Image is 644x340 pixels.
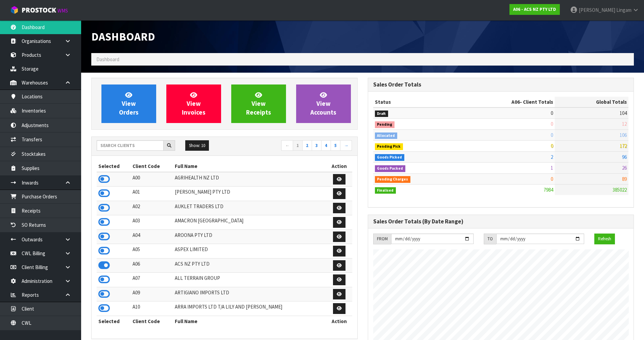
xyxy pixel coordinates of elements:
small: WMS [57,7,68,14]
span: 172 [620,143,627,149]
td: A05 [131,244,173,259]
a: 5 [331,140,340,151]
td: ARTIGIANO IMPORTS LTD [173,287,326,301]
th: Client Code [131,316,173,326]
span: 0 [551,143,553,149]
a: ← [281,140,293,151]
td: A06 [131,258,173,273]
a: → [340,140,352,151]
td: ALL TERRAIN GROUP [173,273,326,287]
span: Pending Pick [375,143,403,150]
button: Show: 10 [185,140,209,151]
td: ASPEX LIMITED [173,244,326,259]
td: A02 [131,201,173,215]
div: FROM [373,234,391,244]
span: Finalised [375,187,396,194]
img: cube-alt.png [10,6,19,14]
th: Selected [97,316,131,326]
span: Allocated [375,132,398,139]
span: 2 [551,154,553,160]
span: Dashboard [91,29,155,44]
span: Goods Picked [375,154,405,161]
th: Full Name [173,316,326,326]
td: AMACRON [GEOGRAPHIC_DATA] [173,215,326,230]
span: ProStock [22,6,56,15]
input: Search clients [97,140,164,151]
span: A06 [511,99,520,105]
td: AGRIHEALTH NZ LTD [173,172,326,187]
td: AUKLET TRADERS LTD [173,201,326,215]
th: Global Totals [555,97,628,107]
span: View Receipts [246,91,271,116]
td: ACS NZ PTY LTD [173,258,326,273]
span: 0 [551,132,553,138]
a: ViewAccounts [296,84,351,123]
span: 26 [622,165,627,171]
span: Draft [375,111,388,117]
h3: Sales Order Totals (By Date Range) [373,218,629,225]
td: A01 [131,187,173,201]
td: A10 [131,301,173,316]
th: Action [327,161,352,172]
span: Dashboard [96,56,119,63]
a: 2 [302,140,312,151]
span: 0 [551,121,553,127]
strong: A06 - ACS NZ PTY LTD [513,6,556,12]
td: A03 [131,215,173,230]
th: - Client Totals [457,97,555,107]
span: 104 [620,110,627,116]
td: [PERSON_NAME] PTY LTD [173,187,326,201]
th: Full Name [173,161,326,172]
span: 7984 [544,187,553,193]
th: Selected [97,161,131,172]
button: Refresh [594,234,615,244]
span: View Accounts [310,91,336,116]
div: TO [484,234,496,244]
span: View Invoices [182,91,206,116]
td: ARRA IMPORTS LTD T/A LILY AND [PERSON_NAME] [173,301,326,316]
span: 96 [622,154,627,160]
td: A07 [131,273,173,287]
td: A00 [131,172,173,187]
a: A06 - ACS NZ PTY LTD [509,4,560,15]
td: AROONA PTY LTD [173,229,326,244]
span: [PERSON_NAME] [579,7,615,13]
th: Client Code [131,161,173,172]
span: 89 [622,176,627,182]
span: Pending [375,121,395,128]
span: Lingam [616,7,631,13]
td: A04 [131,229,173,244]
span: 12 [622,121,627,127]
span: 385022 [613,187,627,193]
td: A09 [131,287,173,301]
a: 4 [321,140,331,151]
a: ViewOrders [101,84,156,123]
span: 1 [551,165,553,171]
th: Status [373,97,458,107]
a: 1 [293,140,303,151]
span: 106 [620,132,627,138]
span: View Orders [119,91,139,116]
nav: Page navigation [230,140,352,152]
th: Action [327,316,352,326]
h3: Sales Order Totals [373,81,629,88]
span: Goods Packed [375,165,406,172]
a: 3 [312,140,321,151]
span: 0 [551,110,553,116]
a: ViewReceipts [231,84,286,123]
span: Pending Charges [375,176,411,183]
a: ViewInvoices [166,84,221,123]
span: 0 [551,176,553,182]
